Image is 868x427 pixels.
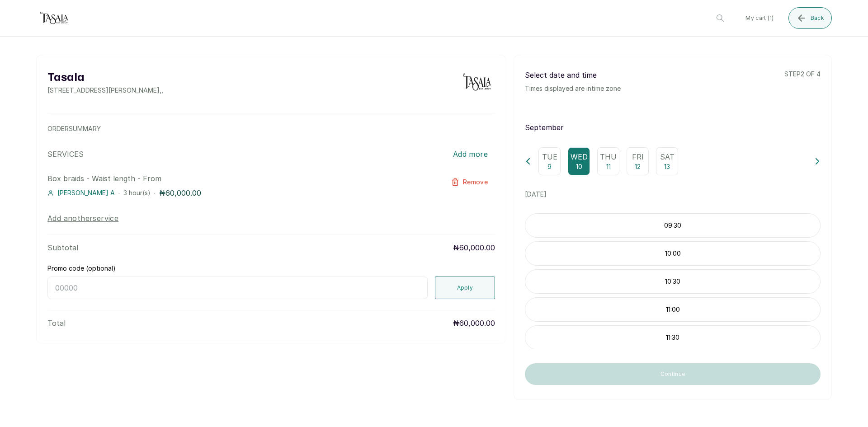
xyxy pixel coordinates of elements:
[47,124,495,133] p: ORDER SUMMARY
[664,162,670,171] p: 13
[446,144,495,164] button: Add more
[459,70,495,95] img: business logo
[525,333,820,342] p: 11:30
[525,277,820,286] p: 10:30
[571,151,588,162] p: Wed
[47,86,163,95] p: [STREET_ADDRESS][PERSON_NAME] , ,
[36,9,72,27] img: business logo
[635,162,641,171] p: 12
[811,14,824,22] span: Back
[47,188,406,198] div: · ·
[738,7,781,29] button: My cart (1)
[453,318,495,328] p: ₦60,000.00
[435,277,495,299] button: Apply
[463,178,488,187] span: Remove
[47,70,163,86] h2: Tasala
[600,151,617,162] p: Thu
[47,213,118,224] button: Add anotherservice
[525,305,820,314] p: 11:00
[159,188,201,198] p: ₦60,000.00
[525,122,821,133] p: September
[444,173,495,191] button: Remove
[576,162,582,171] p: 10
[525,70,621,80] p: Select date and time
[547,162,552,171] p: 9
[632,151,644,162] p: Fri
[47,318,66,328] p: Total
[788,7,832,29] button: Back
[47,264,116,273] label: Promo code (optional)
[525,249,820,258] p: 10:00
[47,242,78,253] p: Subtotal
[57,188,115,197] span: [PERSON_NAME] A
[47,277,428,299] input: 00000
[525,84,621,93] p: Times displayed are in time zone
[123,189,151,197] span: 3 hour(s)
[784,70,821,79] p: step 2 of 4
[542,151,557,162] p: Tue
[525,363,821,385] button: Continue
[47,173,406,184] p: Box braids - Waist length - From
[606,162,611,171] p: 11
[525,190,821,199] p: [DATE]
[47,149,84,160] p: SERVICES
[660,151,675,162] p: Sat
[525,221,820,230] p: 09:30
[453,242,495,253] p: ₦60,000.00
